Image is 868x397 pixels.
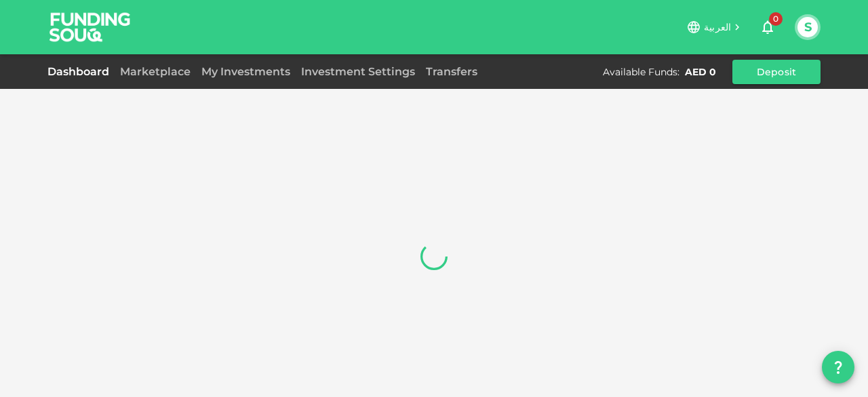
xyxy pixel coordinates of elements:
[732,60,821,84] button: Deposit
[769,12,783,26] span: 0
[296,65,420,78] a: Investment Settings
[196,65,296,78] a: My Investments
[115,65,196,78] a: Marketplace
[420,65,483,78] a: Transfers
[754,14,781,41] button: 0
[822,351,854,383] button: question
[47,65,115,78] a: Dashboard
[685,65,716,79] div: AED 0
[704,21,731,33] span: العربية
[603,65,679,79] div: Available Funds :
[797,17,818,37] button: S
